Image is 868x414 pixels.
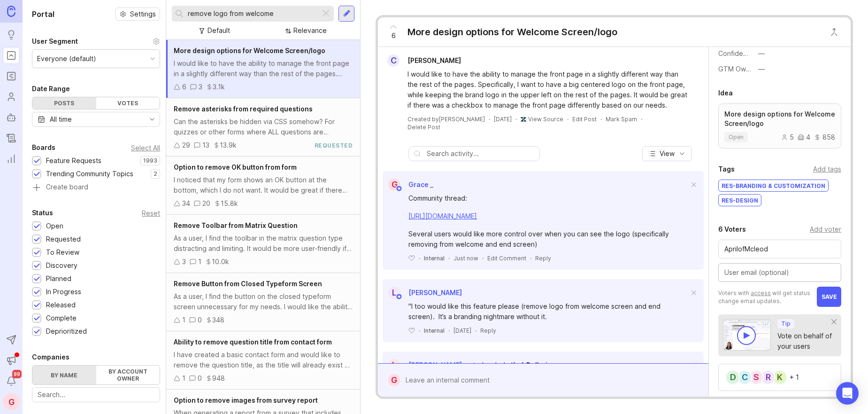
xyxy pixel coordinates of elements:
[419,327,420,335] div: ·
[453,327,471,334] time: [DATE]
[521,117,526,122] img: zendesk
[424,254,445,262] div: Internal
[143,157,157,164] p: 1993
[46,234,81,244] div: Requested
[535,254,551,262] div: Reply
[526,361,555,369] span: Delhaize
[32,142,55,153] div: Boards
[494,116,512,123] time: [DATE]
[46,326,87,336] div: Deprioritized
[182,140,190,150] div: 29
[32,366,96,384] label: By name
[641,115,642,123] div: ·
[408,229,689,250] div: Several users would like more control over when you can see the logo (specifically removing from ...
[718,224,746,235] div: 6 Voters
[46,287,81,297] div: In Progress
[3,88,20,105] a: Users
[718,103,841,148] a: More design options for Welcome Screen/logoopen54858
[817,287,841,307] button: save
[718,87,733,99] div: Idea
[37,54,96,64] div: Everyone (default)
[737,370,752,385] div: C
[46,156,101,166] div: Feature Requests
[388,179,400,191] div: G
[174,175,353,195] div: I noticed that my form shows an OK button at the bottom, which I do not want. It would be great i...
[475,327,476,335] div: ·
[46,273,71,284] div: Planned
[465,360,523,370] div: voted on behalf of
[174,280,322,288] span: Remove Button from Closed Typeform Screen
[46,247,79,258] div: To Review
[383,287,462,299] a: L[PERSON_NAME]
[32,83,70,94] div: Date Range
[530,254,531,262] div: ·
[729,133,744,141] span: open
[480,327,496,335] div: Reply
[723,319,771,351] img: video-thumbnail-vote-d41b83416815613422e2ca741bf692cc.jpg
[567,115,568,123] div: ·
[3,26,20,43] a: Ideas
[600,115,602,123] div: ·
[182,315,185,325] div: 1
[798,134,810,141] div: 4
[174,350,353,370] div: I have created a basic contact form and would like to remove the question title, as the title wil...
[760,370,776,385] div: R
[781,134,794,141] div: 5
[725,370,740,385] div: D
[212,257,229,267] div: 10.0k
[822,293,837,300] span: save
[751,289,771,297] a: access
[724,109,835,128] p: More design options for Welcome Screen/logo
[198,257,201,267] div: 1
[145,116,160,123] svg: toggle icon
[777,331,832,352] div: Vote on behalf of your users
[825,23,844,41] button: Close button
[408,289,462,297] span: [PERSON_NAME]
[758,48,765,59] div: —
[749,370,764,385] div: S
[115,8,160,21] a: Settings
[46,300,76,310] div: Released
[3,393,20,410] button: G
[174,163,297,171] span: Option to remove OK button from form
[408,180,433,188] span: Grace _
[724,244,835,254] input: Search for a user...
[142,211,160,216] div: Reset
[221,198,238,209] div: 15.8k
[719,195,761,206] div: RES-Design
[453,254,478,262] span: Just now
[50,114,72,125] div: All time
[96,366,160,384] label: By account owner
[419,254,420,262] div: ·
[182,373,185,383] div: 1
[724,267,835,278] input: User email (optional)
[3,130,20,147] a: Changelog
[396,185,403,192] img: member badge
[32,352,69,363] div: Companies
[482,254,484,262] div: ·
[182,82,186,92] div: 6
[212,315,224,325] div: 348
[213,82,225,92] div: 3.1k
[7,6,15,16] img: Canny Home
[407,25,617,39] div: More design options for Welcome Screen/logo
[408,193,689,203] div: Community thread:
[3,109,20,126] a: Autopilot
[174,221,298,229] span: Remove Toolbar from Matrix Question
[293,25,327,36] div: Relevance
[182,198,190,209] div: 34
[198,373,202,383] div: 0
[388,287,400,299] div: L
[392,31,396,41] span: 6
[166,98,360,156] a: Remove asterisks from required questionsCan the asterisks be hidden via CSS somehow? For quizzes ...
[407,69,690,110] div: I would like to have the ability to manage the front page in a slightly different way than the re...
[174,338,332,346] span: Ability to remove question title from contact form
[3,352,20,369] button: Announcements
[3,150,20,167] a: Reporting
[32,184,160,192] a: Create board
[387,55,399,67] div: C
[198,315,202,325] div: 0
[526,360,555,370] a: Delhaize
[38,390,154,400] input: Search...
